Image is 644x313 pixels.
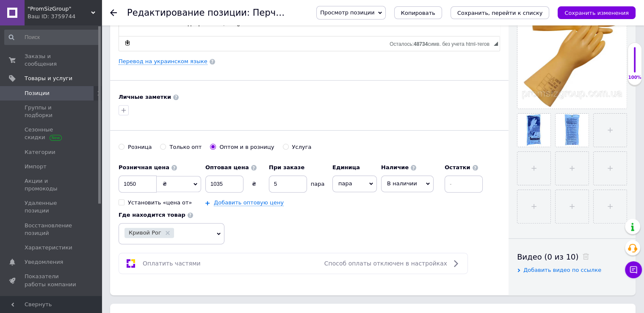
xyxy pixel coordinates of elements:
[25,148,55,156] span: Категории
[119,212,185,218] b: Где находится товар
[25,75,72,82] span: Товары и услуги
[627,42,642,85] div: 100% Качество заполнения
[129,230,161,235] span: Кривой Рог
[119,94,171,100] b: Личные заметки
[25,28,355,37] li: доставка курьером;
[4,30,100,45] input: Поиск
[25,89,50,97] span: Позиции
[25,222,78,237] span: Восстановление позиций
[25,2,355,11] li: самовывоз со склада;
[219,143,274,151] div: Оптом и в розницу
[127,8,530,18] h1: Редактирование позиции: Перчатки диэлектрические REGELTEX, Франция
[143,260,201,267] span: Оплатить частями
[8,57,372,75] p: В магазине вы можете найти похожие и сопутствующие товары. Мы имеем большой выбор средств индивид...
[494,42,498,46] span: Перетащите для изменения размера
[451,6,550,19] button: Сохранить, перейти к списку
[163,181,167,187] span: ₴
[119,58,207,65] a: Перевод на украинском языке
[269,176,307,193] input: 0
[558,6,636,19] button: Сохранить изменения
[25,11,355,20] li: Новая почта;
[625,261,642,278] button: Чат с покупателем
[414,41,428,47] span: 48734
[387,180,417,187] span: В наличии
[214,199,284,206] a: Добавить оптовую цену
[119,176,157,193] input: 0
[8,43,372,52] p: Отправляем товары в любую точку [GEOGRAPHIC_DATA].
[119,164,169,170] b: Розничная цена
[128,143,152,151] div: Розница
[25,163,47,170] span: Импорт
[110,9,117,16] div: Вернуться назад
[25,53,78,68] span: Заказы и сообщения
[25,20,355,28] li: Укрпочта;
[8,81,361,96] strong: Уточнить, заказать или получить дополнительную информацию вы можете позвонив по указанному на сай...
[128,199,192,207] div: Установить «цена от»
[205,164,249,170] b: Оптовая цена
[394,6,442,19] button: Копировать
[25,295,78,310] span: Панель управления
[169,143,202,151] div: Только опт
[564,10,629,16] i: Сохранить изменения
[332,176,377,192] span: пара
[28,13,102,20] div: Ваш ID: 3759744
[25,199,78,215] span: Удаленные позиции
[205,176,243,193] input: 0
[320,9,374,16] span: Просмотр позиции
[25,244,72,252] span: Характеристики
[390,39,494,47] div: Подсчет символов
[401,10,435,16] span: Копировать
[517,252,578,261] span: Видео (0 из 10)
[292,143,312,151] div: Услуга
[269,164,328,171] label: При заказе
[307,180,328,188] div: пара
[25,258,63,266] span: Уведомления
[457,10,543,16] i: Сохранить, перейти к списку
[324,260,447,267] span: Способ оплаты отключен в настройках
[25,104,78,119] span: Группы и подборки
[25,177,78,193] span: Акции и промокоды
[523,267,601,273] span: Добавить видео по ссылке
[628,75,641,81] div: 100%
[332,164,377,171] label: Единица
[381,164,409,170] b: Наличие
[123,38,132,48] a: Сделать резервную копию сейчас
[39,58,82,64] strong: "PromSizGroup"
[25,273,78,288] span: Показатели работы компании
[28,5,91,13] span: "PromSizGroup"
[445,164,470,170] b: Остатки
[243,180,265,188] div: ₴
[25,126,78,141] span: Сезонные скидки
[445,176,483,193] input: -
